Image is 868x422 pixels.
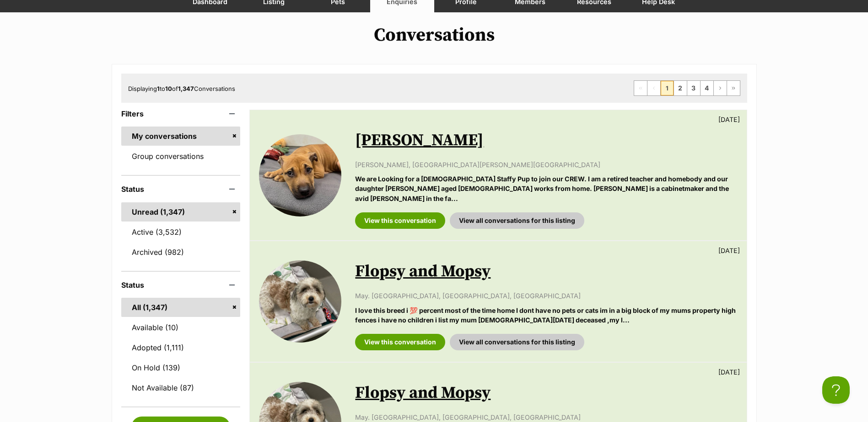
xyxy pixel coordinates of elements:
span: Displaying to of Conversations [128,85,235,92]
a: View all conversations for this listing [450,334,584,350]
p: [DATE] [718,115,740,124]
strong: 10 [165,85,172,92]
a: Group conversations [121,147,241,166]
p: We are Looking for a [DEMOGRAPHIC_DATA] Staffy Pup to join our CREW. I am a retired teacher and h... [355,174,737,203]
a: Page 2 [674,81,687,95]
a: All (1,347) [121,298,241,317]
p: May. [GEOGRAPHIC_DATA], [GEOGRAPHIC_DATA], [GEOGRAPHIC_DATA] [355,291,737,301]
a: View this conversation [355,212,445,229]
strong: 1,347 [178,85,194,92]
a: View this conversation [355,334,445,350]
a: Last page [727,81,740,95]
p: May. [GEOGRAPHIC_DATA], [GEOGRAPHIC_DATA], [GEOGRAPHIC_DATA] [355,412,737,422]
p: [DATE] [718,367,740,377]
span: First page [634,81,647,95]
a: Archived (982) [121,243,241,262]
a: Flopsy and Mopsy [355,383,491,403]
p: I love this breed i 💯 percent most of the time home I dont have no pets or cats im in a big block... [355,306,737,325]
span: Previous page [647,81,660,95]
p: [DATE] [718,246,740,255]
p: [PERSON_NAME], [GEOGRAPHIC_DATA][PERSON_NAME][GEOGRAPHIC_DATA] [355,160,737,169]
a: My conversations [121,127,241,146]
img: Bonnie [259,134,341,216]
a: Not Available (87) [121,378,241,397]
a: Active (3,532) [121,222,241,242]
a: View all conversations for this listing [450,212,584,229]
strong: 1 [157,85,160,92]
a: Unread (1,347) [121,202,241,222]
img: Flopsy and Mopsy [259,260,341,343]
a: Next page [714,81,727,95]
nav: Pagination [634,80,740,96]
header: Filters [121,110,241,118]
span: Page 1 [661,81,674,95]
iframe: Help Scout Beacon - Open [822,376,850,404]
header: Status [121,185,241,193]
a: Page 3 [687,81,700,95]
a: On Hold (139) [121,358,241,377]
a: Page 4 [701,81,713,95]
a: Available (10) [121,318,241,337]
a: [PERSON_NAME] [355,130,484,151]
a: Adopted (1,111) [121,338,241,357]
header: Status [121,281,241,289]
a: Flopsy and Mopsy [355,261,491,282]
